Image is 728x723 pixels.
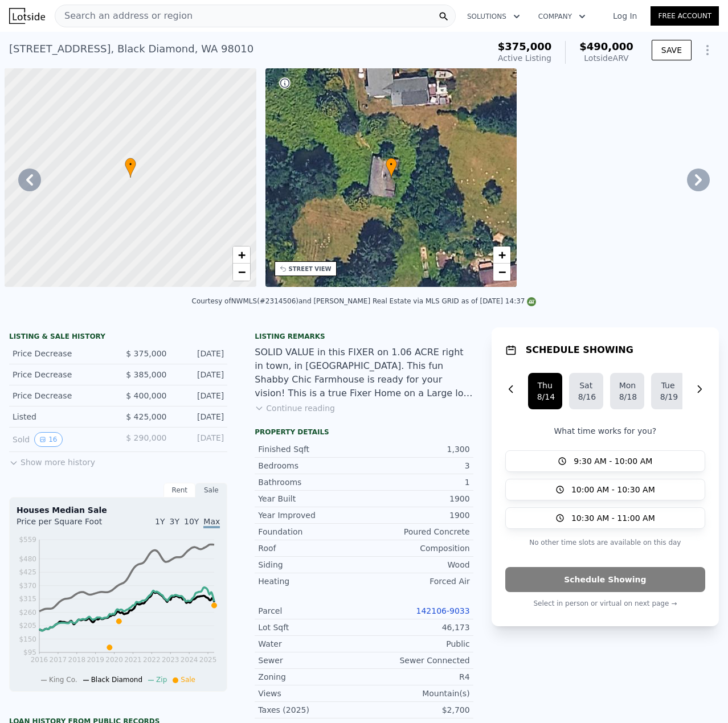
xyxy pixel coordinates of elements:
div: 3 [364,460,470,471]
div: STREET VIEW [289,265,332,273]
a: Zoom out [233,264,250,281]
span: + [238,248,245,262]
button: Show Options [696,39,719,61]
div: Parcel [258,605,364,617]
button: Tue8/19 [651,373,685,409]
div: Views [258,688,364,699]
button: View historical data [34,432,62,447]
div: Lot Sqft [258,622,364,633]
div: Heating [258,576,364,587]
button: Thu8/14 [528,373,562,409]
a: Zoom in [233,247,250,264]
span: 10:00 AM - 10:30 AM [571,484,655,495]
p: What time works for you? [505,425,705,437]
div: Price Decrease [13,348,109,359]
div: Year Built [258,493,364,504]
button: Company [529,6,595,27]
div: Taxes (2025) [258,704,364,716]
tspan: $559 [19,536,36,544]
tspan: $95 [23,648,36,656]
span: Search an address or region [55,9,193,23]
a: Free Account [651,6,719,26]
button: SAVE [652,40,692,60]
div: 8/16 [578,391,594,402]
span: 3Y [170,517,179,526]
tspan: $480 [19,555,36,563]
tspan: $150 [19,635,36,643]
span: 9:30 AM - 10:00 AM [574,455,652,467]
div: • [386,158,397,178]
div: [DATE] [175,369,224,380]
div: 46,173 [364,622,470,633]
a: Log In [599,10,651,22]
div: Listing remarks [255,332,473,341]
div: 1 [364,476,470,488]
tspan: $315 [19,595,36,603]
p: No other time slots are available on this day [505,536,705,549]
span: • [386,159,397,170]
div: Forced Air [364,576,470,587]
h1: SCHEDULE SHOWING [526,343,633,357]
div: [DATE] [175,432,224,447]
button: Continue reading [255,402,335,414]
span: $ 375,000 [126,349,166,358]
span: King Co. [49,676,77,684]
div: Thu [537,380,553,391]
button: Mon8/18 [610,373,644,409]
button: 10:00 AM - 10:30 AM [505,479,705,500]
div: Mountain(s) [364,688,470,699]
span: $ 290,000 [126,433,166,442]
div: Rent [163,483,195,498]
div: [DATE] [175,348,224,359]
div: Composition [364,543,470,554]
div: Sat [578,380,594,391]
div: Courtesy of NWMLS (#2314506) and [PERSON_NAME] Real Estate via MLS GRID as of [DATE] 14:37 [192,297,537,305]
span: 10Y [184,517,199,526]
a: Zoom out [493,264,510,281]
div: Tue [660,380,676,391]
div: Bathrooms [258,476,364,488]
div: Sold [13,432,109,447]
div: Roof [258,543,364,554]
span: $490,000 [579,40,633,52]
div: 8/19 [660,391,676,402]
span: − [498,265,506,279]
div: $2,700 [364,704,470,716]
div: Poured Concrete [364,526,470,537]
div: Year Improved [258,510,364,521]
div: Listed [13,411,109,422]
div: Mon [619,380,635,391]
span: • [125,159,136,170]
div: Wood [364,559,470,570]
div: Sale [195,483,227,498]
button: Show more history [9,452,95,468]
div: Bedrooms [258,460,364,471]
button: 9:30 AM - 10:00 AM [505,450,705,472]
tspan: $370 [19,582,36,590]
img: NWMLS Logo [527,297,536,306]
div: 1900 [364,510,470,521]
span: Active Listing [498,54,551,63]
div: [DATE] [175,411,224,422]
span: + [498,248,506,262]
div: Finished Sqft [258,443,364,455]
div: [STREET_ADDRESS] , Black Diamond , WA 98010 [9,41,253,57]
div: R4 [364,671,470,683]
button: Schedule Showing [505,567,705,592]
tspan: 2023 [162,656,179,664]
div: Foundation [258,526,364,537]
span: $375,000 [498,40,552,52]
div: [DATE] [175,390,224,401]
div: Price Decrease [13,390,109,401]
tspan: $205 [19,622,36,630]
div: Water [258,638,364,650]
span: $ 385,000 [126,370,166,379]
span: $ 400,000 [126,391,166,400]
tspan: 2019 [87,656,104,664]
img: Lotside [9,8,45,24]
span: $ 425,000 [126,412,166,421]
tspan: 2018 [68,656,86,664]
tspan: $260 [19,609,36,617]
tspan: 2022 [143,656,161,664]
button: Solutions [458,6,529,27]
